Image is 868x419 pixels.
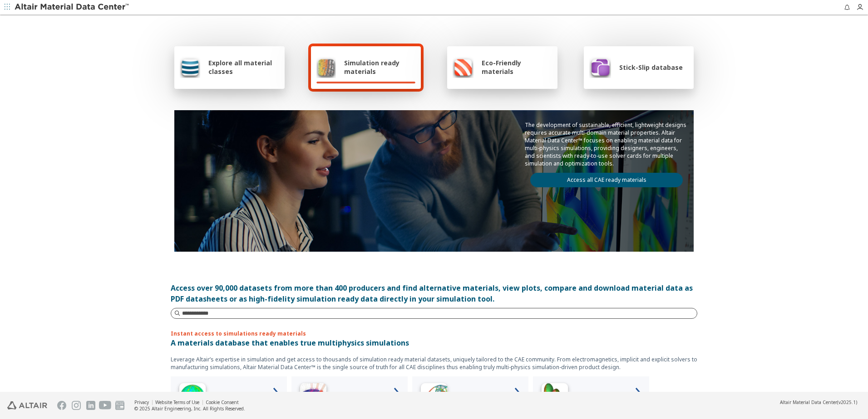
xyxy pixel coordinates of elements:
img: Structural Analyses Icon [416,380,452,416]
img: Explore all material classes [180,56,200,78]
img: Stick-Slip database [589,56,611,78]
img: Crash Analyses Icon [537,380,573,416]
img: Eco-Friendly materials [453,56,473,78]
span: Explore all material classes [208,58,279,76]
a: Website Terms of Use [155,399,199,405]
img: Simulation ready materials [316,56,336,78]
span: Simulation ready materials [344,58,415,76]
img: Low Frequency Icon [295,380,331,416]
p: A materials database that enables true multiphysics simulations [171,337,697,348]
div: (v2025.1) [780,399,857,405]
a: Cookie Consent [206,399,239,405]
div: Access over 90,000 datasets from more than 400 producers and find alternative materials, view plo... [171,283,697,304]
span: Altair Material Data Center [780,399,837,405]
a: Privacy [134,399,149,405]
p: The development of sustainable, efficient, lightweight designs requires accurate multi-domain mat... [525,121,688,167]
img: Altair Engineering [7,401,47,409]
img: Altair Material Data Center [15,3,130,12]
div: © 2025 Altair Engineering, Inc. All Rights Reserved. [134,405,245,412]
span: Eco-Friendly materials [482,58,552,76]
span: Stick-Slip database [619,63,683,72]
img: High Frequency Icon [174,380,211,416]
a: Access all CAE ready materials [530,173,683,187]
p: Instant access to simulations ready materials [171,330,697,337]
p: Leverage Altair’s expertise in simulation and get access to thousands of simulation ready materia... [171,356,697,371]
